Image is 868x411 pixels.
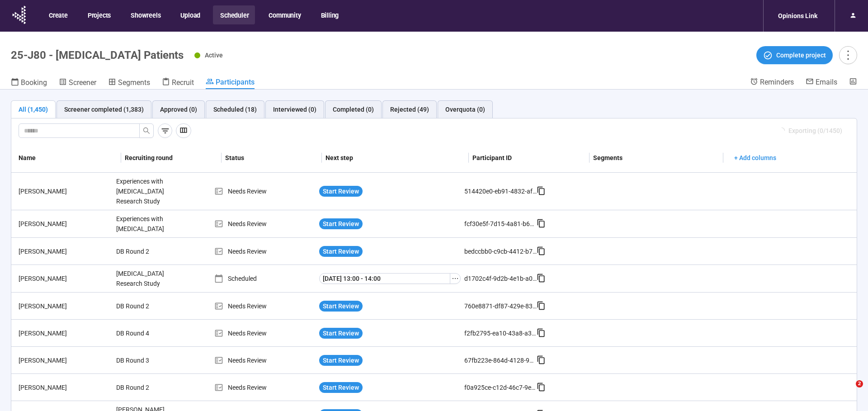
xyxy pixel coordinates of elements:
[64,104,144,114] div: Screener completed (1,383)
[319,328,363,339] button: Start Review
[113,379,180,396] div: DB Round 2
[214,246,316,256] div: Needs Review
[80,5,117,24] button: Projects
[206,77,255,89] a: Participants
[205,52,223,59] span: Active
[469,143,589,173] th: Participant ID
[842,49,854,61] span: more
[113,298,180,315] div: DB Round 2
[222,143,322,173] th: Status
[445,104,485,114] div: Overquota (0)
[11,77,47,89] a: Booking
[464,355,537,365] div: 67fb223e-864d-4128-9975-95472cfc2593
[214,355,316,365] div: Needs Review
[319,355,363,366] button: Start Review
[464,301,537,311] div: 760e8871-df87-429e-8382-39ef8a3ae7b3
[214,383,316,392] div: Needs Review
[15,186,113,196] div: [PERSON_NAME]
[162,77,194,89] a: Recruit
[464,246,537,256] div: bedccbb0-c9cb-4412-b773-5aa65fb567da
[771,123,849,138] button: Exporting (0/1450)
[837,380,859,402] iframe: Intercom live chat
[816,78,837,86] span: Emails
[214,186,316,196] div: Needs Review
[160,104,197,114] div: Approved (0)
[173,5,207,24] button: Upload
[121,143,222,173] th: Recruiting round
[323,355,359,365] span: Start Review
[734,153,776,163] span: + Add columns
[319,382,363,393] button: Start Review
[59,77,96,89] a: Screener
[214,328,316,338] div: Needs Review
[214,274,316,283] div: Scheduled
[464,274,537,283] div: d1702c4f-9d2b-4e1b-a0e0-5d50e468b45a
[113,243,180,260] div: DB Round 2
[323,301,359,311] span: Start Review
[464,328,537,338] div: f2fb2795-ea10-43a8-a3a6-239943e02bbc
[750,77,794,88] a: Reminders
[19,104,48,114] div: All (1,450)
[42,5,74,24] button: Create
[323,246,359,256] span: Start Review
[123,5,167,24] button: Showreels
[15,219,113,229] div: [PERSON_NAME]
[15,246,113,256] div: [PERSON_NAME]
[760,78,794,86] span: Reminders
[15,355,113,365] div: [PERSON_NAME]
[15,383,113,392] div: [PERSON_NAME]
[323,219,359,229] span: Start Review
[756,46,833,64] button: Complete project
[15,328,113,338] div: [PERSON_NAME]
[323,328,359,338] span: Start Review
[390,104,429,114] div: Rejected (49)
[319,273,450,284] button: [DATE] 13:00 - 14:00
[214,219,316,229] div: Needs Review
[113,173,180,210] div: Experiences with [MEDICAL_DATA] Research Study
[319,246,363,257] button: Start Review
[172,78,194,87] span: Recruit
[118,78,150,87] span: Segments
[113,325,180,342] div: DB Round 4
[214,301,316,311] div: Needs Review
[450,273,461,284] button: ellipsis
[323,383,359,392] span: Start Review
[15,274,113,283] div: [PERSON_NAME]
[213,104,257,114] div: Scheduled (18)
[273,104,316,114] div: Interviewed (0)
[727,151,783,165] button: + Add columns
[452,275,459,282] span: ellipsis
[464,383,537,392] div: f0a925ce-c12d-46c7-9eaa-4786b95d2193
[314,5,345,24] button: Billing
[216,78,255,86] span: Participants
[11,143,121,173] th: Name
[773,7,823,24] div: Opinions Link
[323,186,359,196] span: Start Review
[806,77,837,88] a: Emails
[319,218,363,229] button: Start Review
[856,380,863,387] span: 2
[464,186,537,196] div: 514420e0-eb91-4832-afe5-b27f6b719df7
[108,77,150,89] a: Segments
[213,5,255,24] button: Scheduler
[323,274,381,283] span: [DATE] 13:00 - 14:00
[776,50,826,60] span: Complete project
[113,352,180,369] div: DB Round 3
[590,143,723,173] th: Segments
[322,143,469,173] th: Next step
[139,123,154,138] button: search
[69,78,96,87] span: Screener
[839,46,857,64] button: more
[778,127,786,135] span: loading
[113,210,180,237] div: Experiences with [MEDICAL_DATA]
[21,78,47,87] span: Booking
[11,49,184,61] h1: 25-J80 - [MEDICAL_DATA] Patients
[319,186,363,197] button: Start Review
[143,127,150,134] span: search
[464,219,537,229] div: fcf30e5f-7d15-4a81-b6e9-57112cc2baaa
[788,126,842,136] span: Exporting (0/1450)
[261,5,307,24] button: Community
[15,301,113,311] div: [PERSON_NAME]
[319,301,363,312] button: Start Review
[113,265,180,292] div: [MEDICAL_DATA] Research Study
